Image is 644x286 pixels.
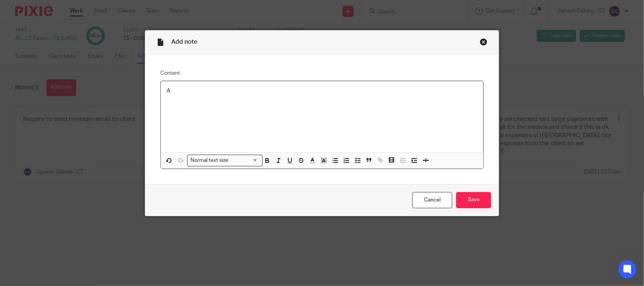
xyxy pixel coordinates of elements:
a: Cancel [412,192,452,208]
p: A [167,87,477,95]
span: Add note [171,39,197,45]
input: Search for option [231,157,258,165]
input: Save [456,192,491,208]
span: Normal text size [189,157,230,165]
label: Content [160,69,484,77]
div: Close this dialog window [480,38,487,46]
div: Search for option [187,155,263,166]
